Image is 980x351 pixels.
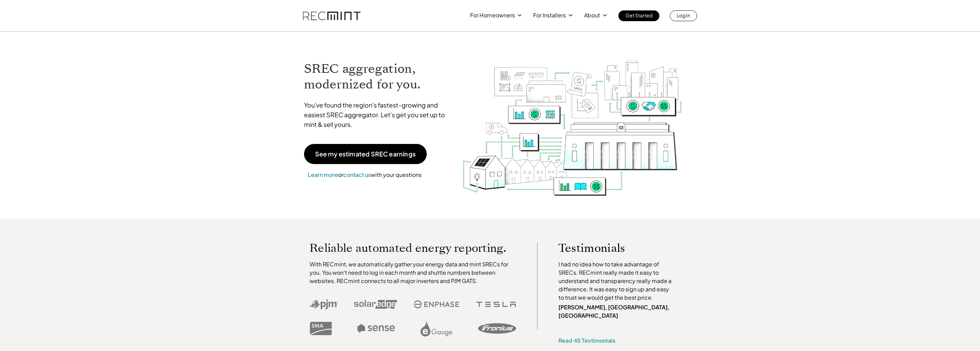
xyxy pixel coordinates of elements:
h1: SREC aggregation, modernized for you. [304,61,452,92]
a: contact us [343,171,371,178]
p: With RECmint, we automatically gather your energy data and mint SRECs for you. You won't need to ... [310,260,516,285]
a: See my estimated SREC earnings [304,144,427,164]
p: Get Started [625,10,652,20]
a: Log In [670,10,697,21]
p: Log In [677,10,690,20]
p: About [584,10,600,20]
a: Read 45 Testimonials [558,337,615,344]
a: Get Started [618,10,659,21]
p: For Installers [533,10,566,20]
img: RECmint value cycle [462,42,683,198]
a: Learn more [308,171,338,178]
p: See my estimated SREC earnings [315,151,416,157]
p: You've found the region's fastest-growing and easiest SREC aggregator. Let's get you set up to mi... [304,100,452,129]
p: I had no idea how to take advantage of SRECs. RECmint really made it easy to understand and trans... [558,260,675,302]
p: [PERSON_NAME], [GEOGRAPHIC_DATA], [GEOGRAPHIC_DATA] [558,303,675,320]
p: or with your questions [304,170,425,179]
p: Reliable automated energy reporting. [310,243,516,253]
p: Testimonials [558,243,662,253]
p: For Homeowners [470,10,515,20]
